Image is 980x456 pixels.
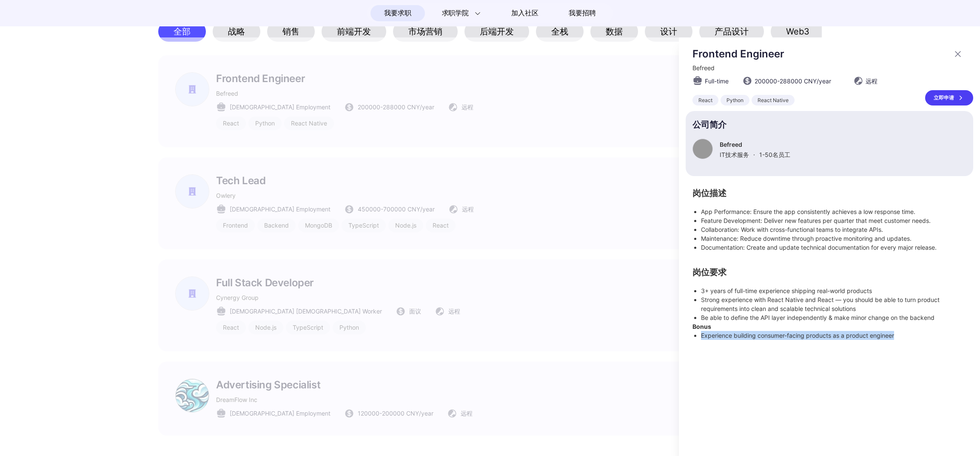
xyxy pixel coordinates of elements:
[213,21,260,42] div: 战略
[759,151,790,158] span: 1-50 名员工
[692,323,711,330] strong: Bonus
[442,8,469,18] span: 求职学院
[771,21,825,42] div: Web3
[866,77,877,85] span: 远程
[925,90,973,105] a: 立即申请
[701,216,966,225] li: Feature Development: Deliver new features per quarter that meet customer needs.
[511,6,538,20] span: 加入社区
[752,95,795,105] div: React Native
[645,21,692,42] div: 设计
[464,21,529,42] div: 后端开发
[158,21,206,42] div: 全部
[701,286,966,295] li: 3+ years of full-time experience shipping real-world products
[701,207,966,216] li: App Performance: Ensure the app consistently achieves a low response time.
[267,21,315,42] div: 销售
[384,6,411,20] span: 我要求职
[701,234,966,243] li: Maintenance: Reduce downtime through proactive monitoring and updates.
[701,313,966,322] li: Be able to define the API layer independently & make minor change on the backend
[705,77,729,85] span: Full-time
[692,64,715,71] span: Befreed
[699,21,764,42] div: 产品设计
[701,225,966,234] li: Collaboration: Work with cross-functional teams to integrate APIs.
[590,21,638,42] div: 数据
[701,243,966,252] li: Documentation: Create and update technical documentation for every major release.
[720,141,790,148] p: Befreed
[393,21,458,42] div: 市场营销
[720,151,749,158] span: IT技术服务
[322,21,386,42] div: 前端开发
[692,121,966,128] p: 公司简介
[692,95,718,105] div: React
[536,21,584,42] div: 全栈
[569,8,595,18] span: 我要招聘
[701,295,966,313] li: Strong experience with React Native and React — you should be able to turn product requirements i...
[692,190,966,197] h2: 岗位描述
[721,95,749,105] div: Python
[701,331,966,340] li: Experience building consumer-facing products as a product engineer
[692,269,966,276] h2: 岗位要求
[753,151,755,158] span: ·
[755,77,831,85] span: 200000 - 288000 CNY /year
[692,48,948,60] p: Frontend Engineer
